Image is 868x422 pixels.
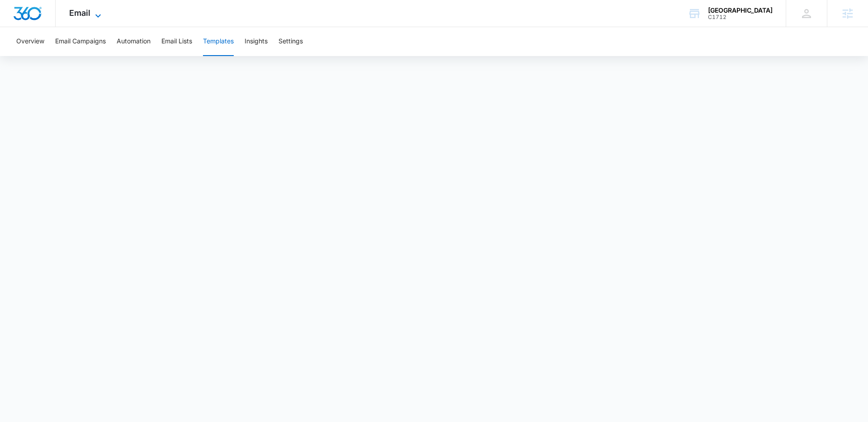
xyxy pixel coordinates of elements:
button: Email Lists [161,27,192,56]
button: Templates [203,27,234,56]
button: Automation [117,27,151,56]
button: Settings [278,27,303,56]
div: account name [708,7,773,14]
div: account id [708,14,773,20]
button: Overview [16,27,44,56]
button: Email Campaigns [55,27,106,56]
button: Insights [245,27,268,56]
span: Email [69,8,90,18]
